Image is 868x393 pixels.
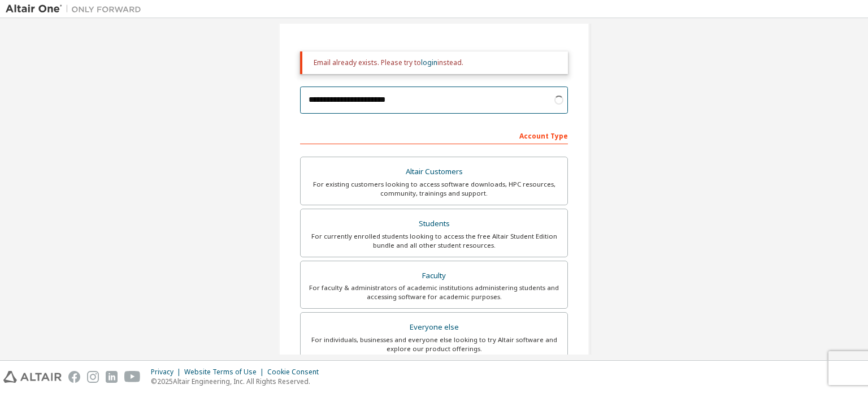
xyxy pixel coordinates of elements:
div: Cookie Consent [267,368,325,377]
p: © 2025 Altair Engineering, Inc. All Rights Reserved. [151,377,325,386]
div: For currently enrolled students looking to access the free Altair Student Edition bundle and all ... [307,232,561,250]
div: Altair Customers [307,164,561,180]
a: login [421,58,437,67]
div: Everyone else [307,319,561,335]
div: Website Terms of Use [184,368,267,377]
div: Account Type [300,126,568,144]
div: For faculty & administrators of academic institutions administering students and accessing softwa... [307,283,561,301]
img: instagram.svg [87,371,99,383]
div: Students [307,216,561,232]
div: Faculty [307,268,561,284]
img: linkedin.svg [106,371,118,383]
img: altair_logo.svg [3,371,62,383]
img: facebook.svg [68,371,80,383]
img: youtube.svg [124,371,141,383]
div: For individuals, businesses and everyone else looking to try Altair software and explore our prod... [307,335,561,353]
div: For existing customers looking to access software downloads, HPC resources, community, trainings ... [307,180,561,198]
div: Email already exists. Please try to instead. [314,58,559,67]
div: Privacy [151,368,184,377]
img: Altair One [6,3,147,15]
